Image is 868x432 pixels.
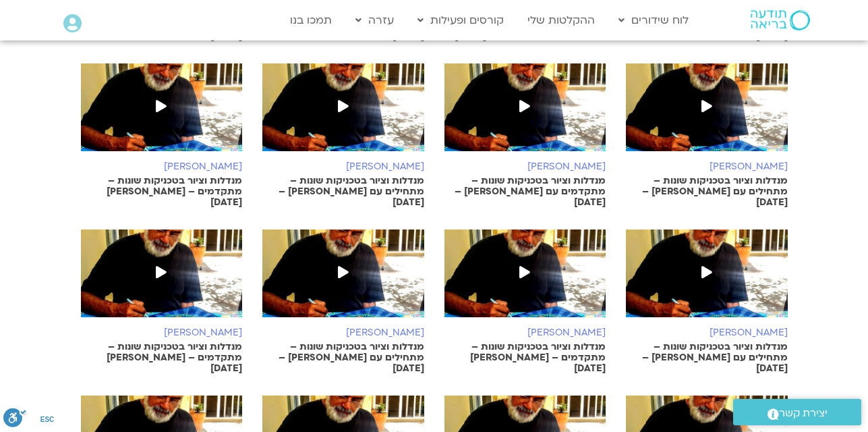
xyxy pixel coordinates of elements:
a: תמכו בנו [283,7,339,33]
h6: [PERSON_NAME] [626,161,788,172]
p: מנדלות וציור בטכניקות שונות – מתקדמים – [PERSON_NAME] [DATE] [444,342,606,374]
a: [PERSON_NAME]מנדלות וציור בטכניקות שונות – מתחילים עם [PERSON_NAME] – [DATE] [262,63,424,208]
a: [PERSON_NAME]מנדלות וציור בטכניקות שונות – מתקדמים עם [PERSON_NAME] – [DATE] [444,63,606,208]
h6: [PERSON_NAME] [444,327,606,338]
p: מנדלות וציור בטכניקות שונות – מתקדמים – [PERSON_NAME] [DATE] [81,175,243,208]
a: [PERSON_NAME]מנדלות וציור בטכניקות שונות – מתחילים עם [PERSON_NAME] – [DATE] [626,63,788,208]
h6: [PERSON_NAME] [262,161,424,172]
h6: [PERSON_NAME] [626,327,788,338]
a: יצירת קשר [733,399,861,425]
a: [PERSON_NAME]מנדלות וציור בטכניקות שונות – מתקדמים – [PERSON_NAME] [DATE] [81,230,243,374]
a: עזרה [349,7,401,33]
p: מנדלות וציור בטכניקות שונות – מתחילים עם [PERSON_NAME] – [DATE] [262,175,424,208]
h6: [PERSON_NAME] [81,327,243,338]
img: %D7%90%D7%99%D7%AA%D7%9F-%D7%A7%D7%93%D7%9E%D7%99.jpg [81,230,243,331]
img: תודעה בריאה [751,10,810,30]
p: מנדלות וציור בטכניקות שונות – מתחילים עם [PERSON_NAME] – [DATE] [626,175,788,208]
p: יצירת מנדלת החיים עם [PERSON_NAME] – הרצאת אורח בקורס המסע לשחרור הלב- [DATE] [444,9,606,42]
a: [PERSON_NAME]מנדלות וציור בטכניקות שונות – מתחילים עם [PERSON_NAME] – [DATE] [626,230,788,374]
p: מנדלות וציור בטכניקות שונות – מתחילים עם [PERSON_NAME] – [DATE] [262,342,424,374]
img: %D7%90%D7%99%D7%AA%D7%9F-%D7%A7%D7%93%D7%9E%D7%99.jpg [444,230,606,331]
span: יצירת קשר [779,404,828,423]
p: מנדלות וציור בטכניקות שונות – מתקדמים – [PERSON_NAME] [DATE] [81,342,243,374]
img: %D7%90%D7%99%D7%AA%D7%9F-%D7%A7%D7%93%D7%9E%D7%99.jpg [262,230,424,331]
p: מנדלות וציור בטכניקות שונות – מתחילים עם [PERSON_NAME] – [DATE] [626,342,788,374]
a: [PERSON_NAME]מנדלות וציור בטכניקות שונות – מתקדמים – [PERSON_NAME] [DATE] [444,230,606,374]
a: [PERSON_NAME]מנדלות וציור בטכניקות שונות – מתקדמים – [PERSON_NAME] [DATE] [81,63,243,208]
img: %D7%90%D7%99%D7%AA%D7%9F-%D7%A7%D7%93%D7%9E%D7%99.jpg [81,63,243,165]
img: %D7%90%D7%99%D7%AA%D7%9F-%D7%A7%D7%93%D7%9E%D7%99.jpg [262,63,424,165]
a: קורסים ופעילות [411,7,511,33]
a: לוח שידורים [612,7,695,33]
h6: [PERSON_NAME] [81,161,243,172]
img: %D7%90%D7%99%D7%AA%D7%9F-%D7%A7%D7%93%D7%9E%D7%99.jpg [626,230,788,331]
a: [PERSON_NAME]מנדלות וציור בטכניקות שונות – מתחילים עם [PERSON_NAME] – [DATE] [262,230,424,374]
a: ההקלטות שלי [521,7,602,33]
h6: [PERSON_NAME] [262,327,424,338]
h6: [PERSON_NAME] [444,161,606,172]
img: %D7%90%D7%99%D7%AA%D7%9F-%D7%A7%D7%93%D7%9E%D7%99.jpg [626,63,788,165]
p: מנדלות וציור בטכניקות שונות – מתקדמים עם [PERSON_NAME] – [DATE] [444,175,606,208]
img: %D7%90%D7%99%D7%AA%D7%9F-%D7%A7%D7%93%D7%9E%D7%99.jpg [444,63,606,165]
